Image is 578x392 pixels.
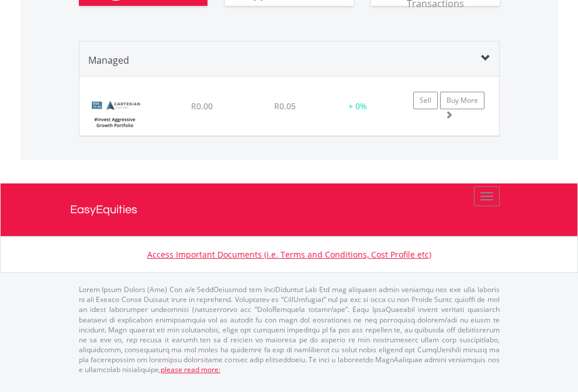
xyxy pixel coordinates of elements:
div: + 0% [328,100,387,112]
img: BundleLogo59.png [85,91,144,133]
span: R0.05 [274,100,296,112]
span: Managed [88,54,129,67]
span: R0.00 [191,100,213,112]
a: Sell [413,92,438,109]
p: Lorem Ipsum Dolors (Ame) Con a/e SeddOeiusmod tem InciDiduntut Lab Etd mag aliquaen admin veniamq... [79,285,500,374]
a: Buy More [440,92,484,109]
a: please read more: [161,365,220,374]
a: Access Important Documents (i.e. Terms and Conditions, Cost Profile etc) [147,249,431,260]
a: EasyEquities [70,183,508,236]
